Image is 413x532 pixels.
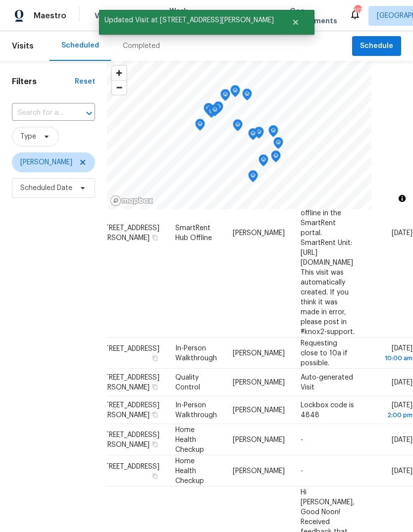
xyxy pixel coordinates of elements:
[254,127,264,142] div: Map marker
[301,130,355,335] span: Hub offline for over 24 hours. Please investigate and report any relevant details. Check that the...
[151,439,159,448] button: Copy Address
[273,137,283,152] div: Map marker
[98,345,159,352] span: [STREET_ADDRESS]
[107,61,371,209] canvas: Map
[175,426,204,453] span: Home Health Checkup
[220,89,230,104] div: Map marker
[233,379,285,386] span: [PERSON_NAME]
[98,463,159,470] span: [STREET_ADDRESS]
[301,436,303,443] span: -
[175,374,200,391] span: Quality Control
[233,436,285,443] span: [PERSON_NAME]
[230,85,240,100] div: Map marker
[20,132,36,142] span: Type
[301,339,348,366] span: Requesting close to 10a if possible.
[75,77,95,87] div: Reset
[279,12,312,32] button: Close
[98,224,159,241] span: [STREET_ADDRESS][PERSON_NAME]
[112,81,126,95] span: Zoom out
[396,193,408,204] button: Toggle attribution
[20,183,72,193] span: Scheduled Date
[352,36,401,56] button: Schedule
[248,170,258,186] div: Map marker
[175,457,204,484] span: Home Health Checkup
[151,410,159,419] button: Copy Address
[242,89,252,104] div: Map marker
[290,6,337,26] span: Geo Assignments
[98,374,159,391] span: [STREET_ADDRESS][PERSON_NAME]
[151,383,159,391] button: Copy Address
[399,193,405,204] span: Toggle attribution
[370,402,413,420] span: [DATE]
[258,154,268,170] div: Map marker
[169,6,195,26] span: Work Orders
[370,344,413,363] span: [DATE]
[392,379,413,386] span: [DATE]
[175,344,217,361] span: In-Person Walkthrough
[95,11,115,21] span: Visits
[360,40,393,52] span: Schedule
[204,103,213,118] div: Map marker
[392,229,413,236] span: [DATE]
[98,431,159,448] span: [STREET_ADDRESS][PERSON_NAME]
[233,467,285,474] span: [PERSON_NAME]
[370,353,413,363] div: 10:00 am
[233,229,285,236] span: [PERSON_NAME]
[301,467,303,474] span: -
[123,41,160,51] div: Completed
[268,125,278,141] div: Map marker
[112,66,126,80] button: Zoom in
[233,407,285,414] span: [PERSON_NAME]
[370,410,413,420] div: 2:00 pm
[301,374,353,391] span: Auto-generated Visit
[233,349,285,356] span: [PERSON_NAME]
[248,128,258,144] div: Map marker
[61,41,99,50] div: Scheduled
[151,471,159,480] button: Copy Address
[392,436,413,443] span: [DATE]
[12,35,34,57] span: Visits
[12,77,75,87] h1: Filters
[195,119,205,134] div: Map marker
[112,80,126,95] button: Zoom out
[99,10,279,31] span: Updated Visit at [STREET_ADDRESS][PERSON_NAME]
[206,106,216,121] div: Map marker
[301,402,354,419] span: Lockbox code is 4848
[233,119,243,135] div: Map marker
[151,233,159,242] button: Copy Address
[213,101,223,117] div: Map marker
[354,6,361,16] div: 117
[34,11,66,21] span: Maestro
[271,150,281,166] div: Map marker
[175,402,217,419] span: In-Person Walkthrough
[392,467,413,474] span: [DATE]
[20,157,72,167] span: [PERSON_NAME]
[82,106,96,120] button: Open
[12,105,67,121] input: Search for an address...
[151,353,159,362] button: Copy Address
[98,402,159,419] span: [STREET_ADDRESS][PERSON_NAME]
[110,195,154,206] a: Mapbox homepage
[210,104,220,120] div: Map marker
[175,224,212,241] span: SmartRent Hub Offline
